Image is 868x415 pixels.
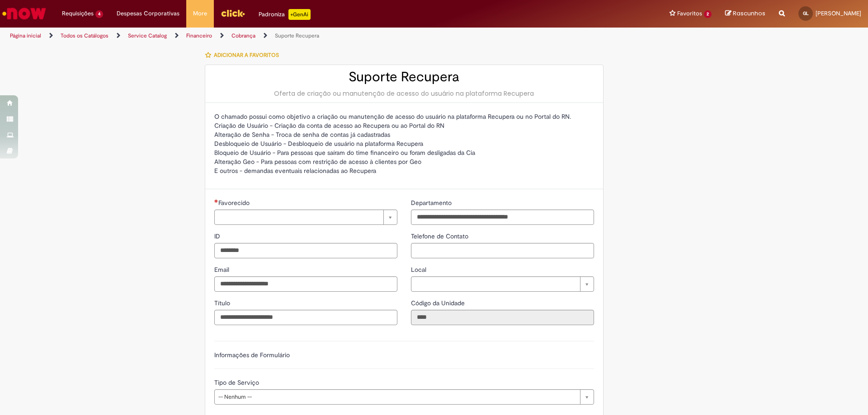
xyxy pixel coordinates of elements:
[214,70,594,84] h2: Suporte Recupera
[1,5,47,23] img: ServiceNow
[411,243,594,258] input: Telefone de Contato
[218,199,251,207] span: Necessários - Favorecido
[288,9,311,20] p: +GenAi
[411,210,594,225] input: Departamento
[231,32,255,39] a: Cobrança
[95,10,103,18] span: 4
[7,28,572,44] ul: Trilhas de página
[221,6,245,20] img: click_logo_yellow_360x200.png
[193,9,207,18] span: More
[117,9,179,18] span: Despesas Corporativas
[214,243,397,258] input: ID
[411,276,594,292] a: Limpar campo Local
[411,199,453,207] span: Departamento
[61,32,108,39] a: Todos os Catálogos
[816,9,861,17] span: [PERSON_NAME]
[214,210,397,225] a: Limpar campo Favorecido
[803,10,809,16] span: GL
[214,351,290,359] label: Informações de Formulário
[411,232,470,240] span: Telefone de Contato
[10,32,41,39] a: Página inicial
[62,9,94,18] span: Requisições
[411,266,428,274] span: Local
[214,89,594,98] div: Oferta de criação ou manutenção de acesso do usuário na plataforma Recupera
[214,232,222,240] span: ID
[214,299,232,307] span: Título
[411,310,594,325] input: Código da Unidade
[677,9,702,18] span: Favoritos
[411,299,467,307] span: Somente leitura - Código da Unidade
[214,378,261,387] span: Tipo de Serviço
[259,9,311,20] div: Padroniza
[186,32,212,39] a: Financeiro
[214,276,397,292] input: Email
[205,46,284,65] button: Adicionar a Favoritos
[218,390,576,404] span: -- Nenhum --
[704,10,712,18] span: 2
[128,32,167,39] a: Service Catalog
[725,9,765,18] a: Rascunhos
[275,32,319,39] a: Suporte Recupera
[214,310,397,325] input: Título
[214,112,594,175] p: O chamado possui como objetivo a criação ou manutenção de acesso do usuário na plataforma Recuper...
[214,266,231,274] span: Email
[214,199,218,203] span: Necessários
[733,9,765,18] span: Rascunhos
[411,298,467,308] label: Somente leitura - Código da Unidade
[214,51,279,59] span: Adicionar a Favoritos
